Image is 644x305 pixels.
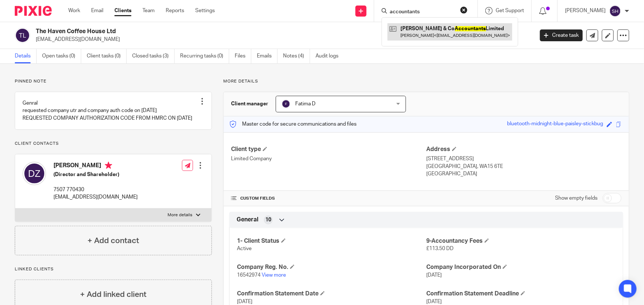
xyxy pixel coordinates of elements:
[87,235,139,246] h4: + Add contact
[426,246,454,251] span: £113.50 DD
[36,36,529,43] p: [EMAIL_ADDRESS][DOMAIN_NAME]
[262,273,286,278] a: View more
[87,49,127,63] a: Client tasks (0)
[237,263,426,271] h4: Company Reg. No.
[426,299,442,304] span: [DATE]
[195,7,215,14] a: Settings
[426,163,621,170] p: [GEOGRAPHIC_DATA], WA15 6TE
[223,78,629,84] p: More details
[231,196,426,201] h4: CUSTOM FIELDS
[15,78,212,84] p: Pinned note
[237,216,258,224] span: General
[426,170,621,178] p: [GEOGRAPHIC_DATA]
[23,162,46,185] img: svg%3E
[426,273,442,278] span: [DATE]
[426,237,616,245] h4: 9-Accountancy Fees
[235,49,251,63] a: Files
[54,162,138,171] h4: [PERSON_NAME]
[68,7,80,14] a: Work
[316,49,344,63] a: Audit logs
[180,49,229,63] a: Recurring tasks (0)
[237,246,252,251] span: Active
[426,290,616,298] h4: Confirmation Statement Deadline
[142,7,155,14] a: Team
[496,8,524,13] span: Get Support
[231,155,426,162] p: Limited Company
[36,28,430,35] h2: The Haven Coffee House Ltd
[257,49,278,63] a: Emails
[426,263,616,271] h4: Company Incorporated On
[609,5,621,17] img: svg%3E
[166,7,184,14] a: Reports
[540,29,583,41] a: Create task
[15,28,30,43] img: svg%3E
[54,186,138,193] p: 7507 770430
[231,146,426,153] h4: Client type
[231,100,268,108] h3: Client manager
[15,6,52,16] img: Pixie
[168,212,192,218] p: More details
[80,289,147,300] h4: + Add linked client
[426,155,621,162] p: [STREET_ADDRESS]
[229,120,357,128] p: Master code for secure communications and files
[507,120,603,129] div: bluetooth-midnight-blue-paisley-stickbug
[132,49,175,63] a: Closed tasks (3)
[265,216,271,224] span: 10
[282,99,290,108] img: svg%3E
[237,273,261,278] span: 16542974
[295,101,316,106] span: Fatima D
[237,290,426,298] h4: Confirmation Statement Date
[54,171,138,178] h5: (Director and Shareholder)
[54,193,138,201] p: [EMAIL_ADDRESS][DOMAIN_NAME]
[237,237,426,245] h4: 1- Client Status
[91,7,103,14] a: Email
[15,49,37,63] a: Details
[389,9,455,15] input: Search
[114,7,131,14] a: Clients
[283,49,310,63] a: Notes (4)
[237,299,252,304] span: [DATE]
[460,6,468,14] button: Clear
[426,146,621,153] h4: Address
[42,49,81,63] a: Open tasks (0)
[555,194,597,202] label: Show empty fields
[15,266,212,272] p: Linked clients
[105,162,112,169] i: Primary
[15,141,212,147] p: Client contacts
[565,7,606,14] p: [PERSON_NAME]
